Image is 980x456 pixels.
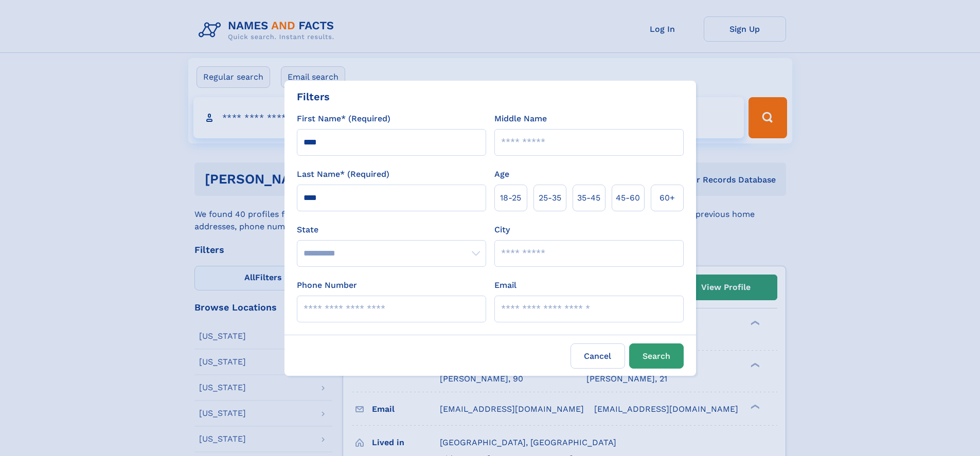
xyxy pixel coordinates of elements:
label: Email [494,279,516,291]
span: 25‑35 [539,192,561,204]
span: 45‑60 [616,192,640,204]
label: Cancel [571,343,625,369]
label: Last Name* (Required) [297,168,389,180]
div: Filters [297,89,330,104]
label: Age [494,168,509,180]
span: 60+ [660,192,675,204]
label: State [297,224,486,236]
span: 18‑25 [500,192,521,204]
label: Phone Number [297,279,357,291]
label: City [494,224,510,236]
button: Search [629,343,684,369]
span: 35‑45 [577,192,600,204]
label: First Name* (Required) [297,113,390,125]
label: Middle Name [494,113,547,125]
